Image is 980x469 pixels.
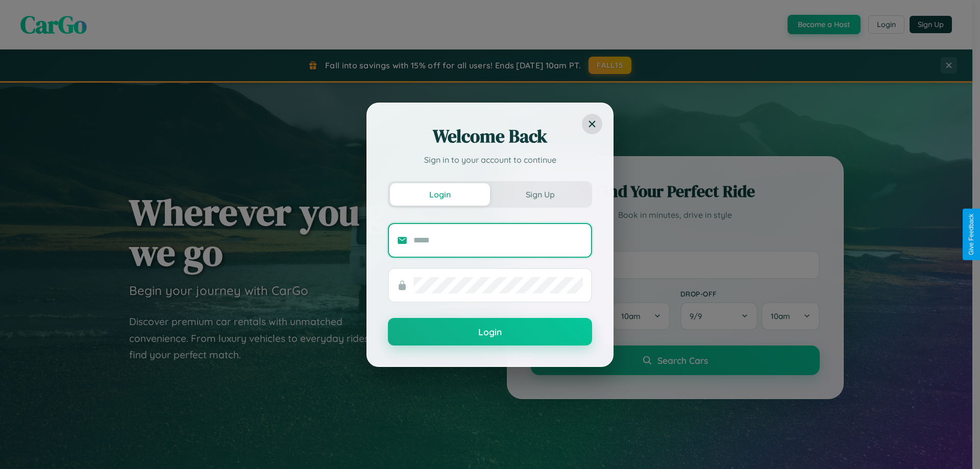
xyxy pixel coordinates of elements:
[388,124,592,149] h2: Welcome Back
[490,183,590,206] button: Sign Up
[390,183,490,206] button: Login
[968,214,975,255] div: Give Feedback
[388,318,592,345] button: Login
[388,154,592,166] p: Sign in to your account to continue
